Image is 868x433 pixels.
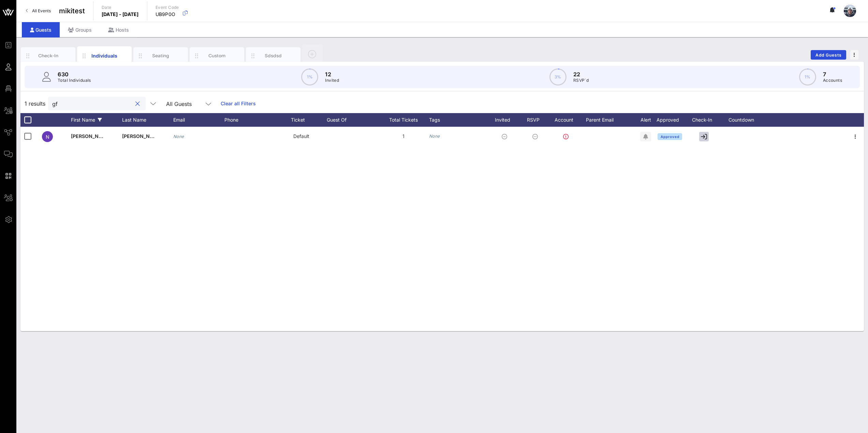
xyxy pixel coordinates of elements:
p: 12 [325,70,339,78]
p: Date [102,4,139,11]
div: Email [173,113,224,127]
div: All Guests [162,97,217,110]
span: Approved [660,135,679,139]
span: [PERSON_NAME] [122,133,162,139]
span: Add Guests [815,52,842,58]
p: Accounts [823,77,842,84]
span: All Events [32,8,51,13]
div: Groups [60,22,100,37]
div: Custom [202,52,232,59]
p: Event Code [156,4,179,11]
button: Approved [658,133,682,140]
a: Clear all Filters [221,100,256,107]
div: Check-In [688,113,722,127]
span: [PERSON_NAME] [71,133,111,139]
a: All Events [22,5,55,16]
div: 1 [378,127,429,146]
button: clear icon [135,100,140,107]
p: Total Individuals [58,77,91,84]
span: 1 results [25,99,45,108]
button: Add Guests [811,50,846,60]
div: RSVP [525,113,548,127]
i: None [173,134,184,139]
p: RSVP`d [573,77,589,84]
div: Countdown [722,113,760,127]
div: Tags [429,113,487,127]
p: 7 [823,70,842,78]
div: Approved [654,113,688,127]
div: Alert [637,113,654,127]
span: mikitest [59,6,85,16]
span: Default [293,133,309,139]
div: Seating [146,52,176,59]
div: Guest Of [327,113,378,127]
div: Hosts [100,22,137,37]
div: Invited [487,113,525,127]
p: UB9P0O [156,11,179,18]
div: Ticket [276,113,327,127]
p: Invited [325,77,339,84]
span: N [46,134,49,140]
div: Phone [224,113,276,127]
div: All Guests [166,101,192,107]
div: Guests [22,22,60,37]
p: 22 [573,70,589,78]
p: 630 [58,70,91,78]
div: Total Tickets [378,113,429,127]
div: Individuals [89,52,120,59]
i: None [429,134,440,139]
div: Check-In [33,52,63,59]
div: Account [548,113,586,127]
div: Last Name [122,113,173,127]
div: First Name [71,113,122,127]
div: sdsdsd [258,52,289,59]
div: Parent Email [586,113,637,127]
p: [DATE] - [DATE] [102,11,139,18]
